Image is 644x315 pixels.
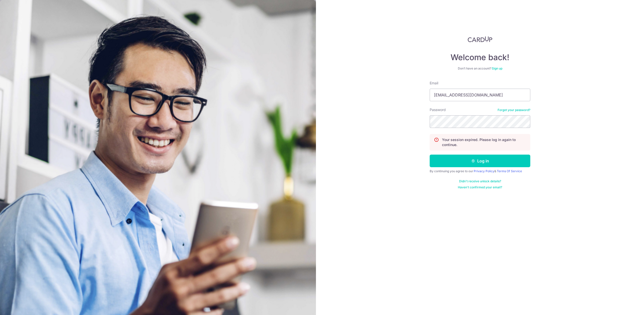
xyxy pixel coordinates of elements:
button: Log in [430,155,530,167]
a: Privacy Policy [474,169,494,173]
img: CardUp Logo [468,36,492,42]
label: Password [430,107,446,112]
h4: Welcome back! [430,52,530,62]
a: Terms Of Service [497,169,522,173]
a: Haven't confirmed your email? [458,185,502,189]
input: Enter your Email [430,89,530,101]
a: Sign up [492,66,502,70]
div: By continuing you agree to our & [430,169,530,173]
p: Your session expired. Please log in again to continue. [442,137,526,147]
label: Email [430,81,438,86]
a: Didn't receive unlock details? [459,179,501,183]
div: Don’t have an account? [430,66,530,71]
a: Forgot your password? [498,108,530,112]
